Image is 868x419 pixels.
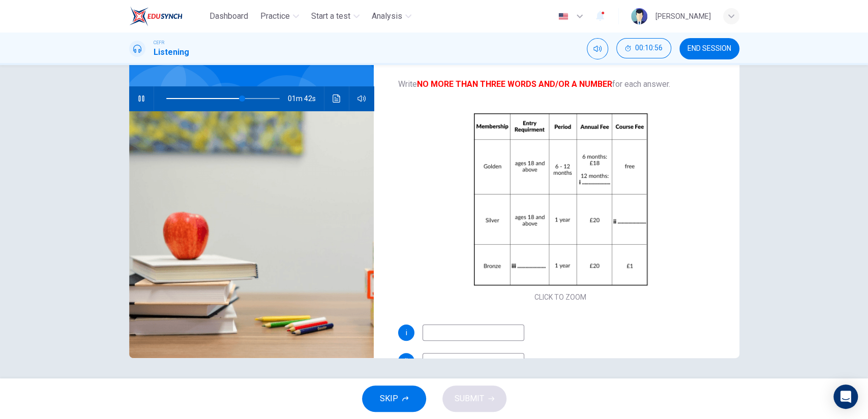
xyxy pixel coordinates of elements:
[362,385,426,412] button: SKIP
[398,54,723,90] span: Complete the table below. Write for each answer.
[256,7,303,25] button: Practice
[260,10,290,22] span: Practice
[405,358,408,365] span: ii
[655,10,711,22] div: [PERSON_NAME]
[587,38,608,59] div: Mute
[205,7,252,25] button: Dashboard
[417,79,612,89] b: NO MORE THAN THREE WORDS AND/OR A NUMBER
[129,111,374,358] img: Sports Centre
[616,38,671,59] div: Hide
[307,7,364,25] button: Start a test
[129,6,183,26] img: EduSynch logo
[129,6,206,26] a: EduSynch logo
[833,384,858,409] div: Open Intercom Messenger
[380,392,398,406] span: SKIP
[679,38,739,59] button: END SESSION
[154,39,164,46] span: CEFR
[406,329,407,336] span: i
[209,10,248,22] span: Dashboard
[372,10,402,22] span: Analysis
[631,8,647,24] img: Profile picture
[154,46,189,58] h1: Listening
[311,10,350,22] span: Start a test
[616,38,671,58] button: 00:10:56
[288,86,324,111] span: 01m 42s
[635,44,663,52] span: 00:10:56
[557,13,570,20] img: en
[328,86,345,111] button: Click to see the audio transcription
[687,45,731,53] span: END SESSION
[368,7,415,25] button: Analysis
